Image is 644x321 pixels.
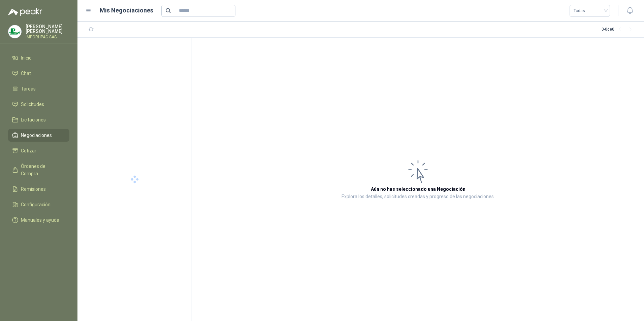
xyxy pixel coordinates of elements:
a: Inicio [8,51,69,64]
img: Logo peakr [8,8,42,16]
a: Solicitudes [8,98,69,111]
span: Inicio [21,54,32,62]
span: Tareas [21,85,36,93]
h3: Aún no has seleccionado una Negociación [371,185,465,193]
img: Company Logo [8,25,21,38]
p: IMPORHPAC SAS [26,35,69,39]
span: Chat [21,70,31,77]
a: Remisiones [8,183,69,195]
span: Órdenes de Compra [21,163,63,177]
a: Manuales y ayuda [8,214,69,226]
span: Cotizar [21,147,36,154]
span: Manuales y ayuda [21,216,59,224]
h1: Mis Negociaciones [100,6,153,15]
span: Licitaciones [21,116,46,123]
a: Licitaciones [8,113,69,126]
a: Cotizar [8,144,69,157]
p: Explora los detalles, solicitudes creadas y progreso de las negociaciones. [342,193,495,201]
span: Todas [574,6,606,16]
a: Tareas [8,82,69,95]
a: Configuración [8,198,69,211]
span: Negociaciones [21,132,52,139]
span: Remisiones [21,185,46,193]
a: Negociaciones [8,129,69,142]
a: Órdenes de Compra [8,160,69,180]
span: Solicitudes [21,101,44,108]
a: Chat [8,67,69,80]
p: [PERSON_NAME] [PERSON_NAME] [26,24,69,34]
div: 0 - 0 de 0 [602,24,636,35]
span: Configuración [21,201,51,208]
